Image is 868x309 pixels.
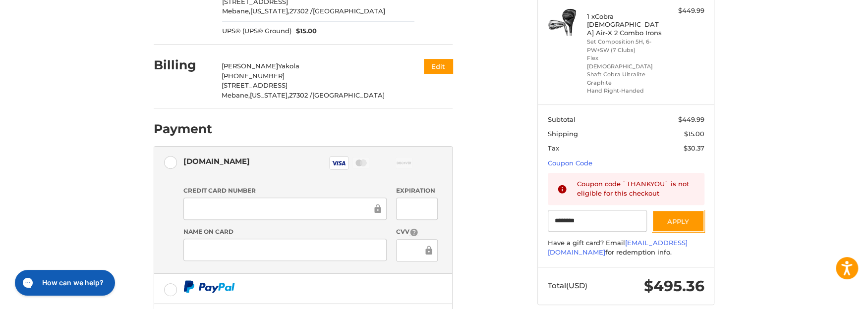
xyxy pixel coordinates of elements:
[154,121,212,137] h2: Payment
[313,7,385,15] span: [GEOGRAPHIC_DATA]
[396,227,437,237] label: CVV
[312,91,385,99] span: [GEOGRAPHIC_DATA]
[424,59,453,73] button: Edit
[652,210,704,232] button: Apply
[678,115,704,123] span: $449.99
[548,144,559,152] span: Tax
[222,26,291,36] span: UPS® (UPS® Ground)
[548,115,576,123] span: Subtotal
[222,91,250,99] span: Mebane,
[222,62,278,70] span: [PERSON_NAME]
[278,62,299,70] span: Yakola
[250,7,289,15] span: [US_STATE],
[665,6,704,16] div: $449.99
[291,26,317,36] span: $15.00
[183,280,235,293] img: PayPal icon
[587,12,663,37] h4: 1 x Cobra [DEMOGRAPHIC_DATA] Air-X 2 Combo Irons
[289,7,313,15] span: 27302 /
[222,7,250,15] span: Mebane,
[577,179,695,199] div: Coupon code `THANKYOU` is not eligible for this checkout
[587,70,663,87] li: Shaft Cobra Ultralite Graphite
[644,277,704,295] span: $495.36
[183,227,387,236] label: Name on Card
[548,210,647,232] input: Gift Certificate or Coupon Code
[548,281,587,290] span: Total (USD)
[548,130,578,138] span: Shipping
[183,186,387,195] label: Credit Card Number
[222,81,288,89] span: [STREET_ADDRESS]
[587,87,663,95] li: Hand Right-Handed
[250,91,289,99] span: [US_STATE],
[548,238,704,257] div: Have a gift card? Email for redemption info.
[183,153,250,169] div: [DOMAIN_NAME]
[684,130,704,138] span: $15.00
[684,144,704,152] span: $30.37
[222,72,285,80] span: [PHONE_NUMBER]
[587,54,663,70] li: Flex [DEMOGRAPHIC_DATA]
[289,91,312,99] span: 27302 /
[587,38,663,54] li: Set Composition 5H, 6-PW+SW (7 Clubs)
[396,186,437,195] label: Expiration
[10,266,118,299] iframe: Gorgias live chat messenger
[154,57,212,73] h2: Billing
[548,159,592,167] a: Coupon Code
